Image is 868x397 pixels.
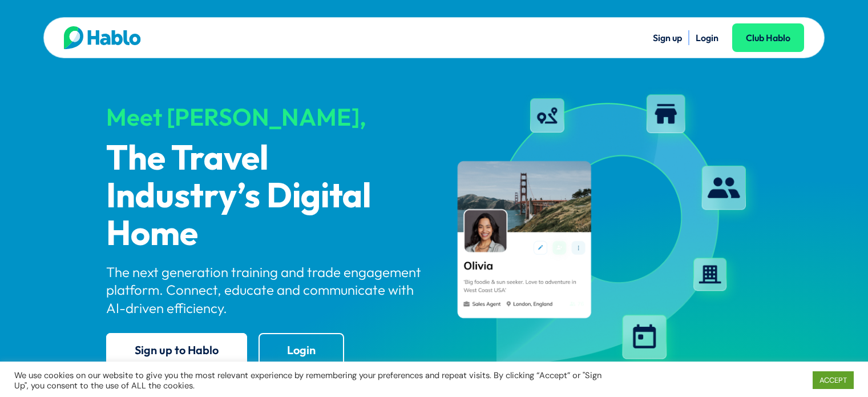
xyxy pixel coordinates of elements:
img: hablo-profile-image [444,85,762,376]
a: Club Hablo [732,23,804,52]
a: Sign up to Hablo [106,333,247,367]
p: The Travel Industry’s Digital Home [106,141,425,254]
a: ACCEPT [813,371,854,389]
div: We use cookies on our website to give you the most relevant experience by remembering your prefer... [14,370,602,391]
a: Sign up [653,32,682,43]
div: Meet [PERSON_NAME], [106,104,425,130]
img: Hablo logo main 2 [64,26,141,49]
p: The next generation training and trade engagement platform. Connect, educate and communicate with... [106,263,425,317]
a: Login [259,333,344,367]
a: Login [696,32,718,43]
